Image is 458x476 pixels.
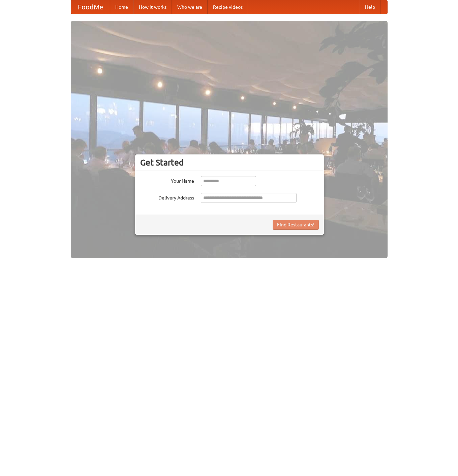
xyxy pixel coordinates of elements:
[172,0,208,14] a: Who we are
[110,0,133,14] a: Home
[360,0,380,14] a: Help
[71,0,110,14] a: FoodMe
[273,220,319,230] button: Find Restaurants!
[140,176,194,184] label: Your Name
[140,157,319,168] h3: Get Started
[208,0,248,14] a: Recipe videos
[133,0,172,14] a: How it works
[140,193,194,201] label: Delivery Address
